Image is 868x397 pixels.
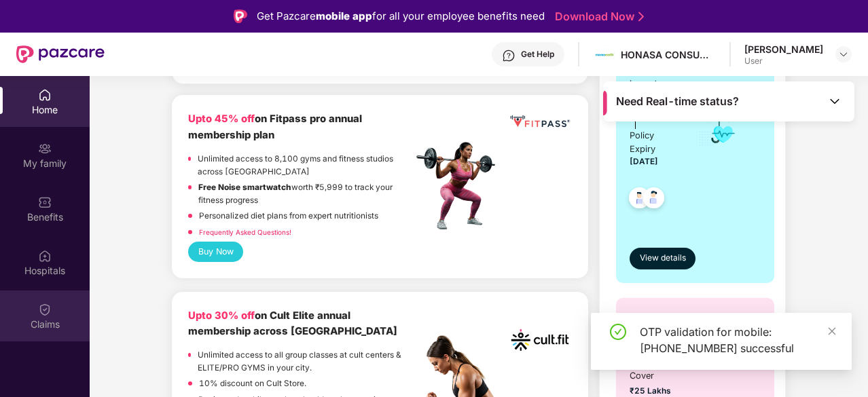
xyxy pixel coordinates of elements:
[412,138,507,233] img: fpp.png
[502,49,516,62] img: svg+xml;base64,PHN2ZyBpZD0iSGVscC0zMngzMiIgeG1sbnM9Imh0dHA6Ly93d3cudzMub3JnLzIwMDAvc3ZnIiB3aWR0aD...
[316,10,372,22] strong: mobile app
[828,94,842,108] img: Toggle Icon
[198,349,412,374] p: Unlimited access to all group classes at cult centers & ELITE/PRO GYMS in your city.
[508,308,572,372] img: cult.png
[16,45,105,63] img: New Pazcare Logo
[198,153,412,178] p: Unlimited access to 8,100 gyms and fitness studios across [GEOGRAPHIC_DATA]
[838,49,849,60] img: svg+xml;base64,PHN2ZyBpZD0iRHJvcGRvd24tMzJ4MzIiIHhtbG5zPSJodHRwOi8vd3d3LnczLm9yZy8yMDAwL3N2ZyIgd2...
[630,311,708,369] span: GROUP ACCIDENTAL INSURANCE
[199,377,306,390] p: 10% discount on Cult Store.
[38,195,52,209] img: svg+xml;base64,PHN2ZyBpZD0iQmVuZWZpdHMiIHhtbG5zPSJodHRwOi8vd3d3LnczLm9yZy8yMDAwL3N2ZyIgd2lkdGg9Ij...
[630,157,658,166] span: [DATE]
[640,324,835,356] div: OTP validation for mobile: [PHONE_NUMBER] successful
[38,249,52,263] img: svg+xml;base64,PHN2ZyBpZD0iSG9zcGl0YWxzIiB4bWxucz0iaHR0cDovL3d3dy53My5vcmcvMjAwMC9zdmciIHdpZHRoPS...
[188,242,243,261] button: Buy Now
[698,102,742,147] img: icon
[637,183,670,216] img: svg+xml;base64,PHN2ZyB4bWxucz0iaHR0cDovL3d3dy53My5vcmcvMjAwMC9zdmciIHdpZHRoPSI0OC45NDMiIGhlaWdodD...
[555,10,640,24] a: Download Now
[234,10,247,23] img: Logo
[257,8,545,24] div: Get Pazcare for all your employee benefits need
[621,48,716,61] div: HONASA CONSUMER LIMITED
[188,113,362,140] b: on Fitpass pro annual membership plan
[827,326,837,336] span: close
[521,49,554,60] div: Get Help
[744,43,823,56] div: [PERSON_NAME]
[640,252,686,265] span: View details
[198,181,412,206] p: worth ₹5,999 to track your fitness progress
[610,324,626,340] span: check-circle
[38,303,52,316] img: svg+xml;base64,PHN2ZyBpZD0iQ2xhaW0iIHhtbG5zPSJodHRwOi8vd3d3LnczLm9yZy8yMDAwL3N2ZyIgd2lkdGg9IjIwIi...
[595,45,615,64] img: Mamaearth%20Logo.jpg
[638,10,644,24] img: Stroke
[744,56,823,67] div: User
[198,183,291,192] strong: Free Noise smartwatch
[188,309,255,322] b: Upto 30% off
[199,210,378,223] p: Personalized diet plans from expert nutritionists
[630,129,679,156] div: Policy Expiry
[38,142,52,155] img: svg+xml;base64,PHN2ZyB3aWR0aD0iMjAiIGhlaWdodD0iMjAiIHZpZXdCb3g9IjAgMCAyMCAyMCIgZmlsbD0ibm9uZSIgeG...
[616,94,739,109] span: Need Real-time status?
[630,64,679,91] div: Policy issued
[38,88,52,102] img: svg+xml;base64,PHN2ZyBpZD0iSG9tZSIgeG1sbnM9Imh0dHA6Ly93d3cudzMub3JnLzIwMDAvc3ZnIiB3aWR0aD0iMjAiIG...
[630,248,695,269] button: View details
[188,113,255,125] b: Upto 45% off
[508,111,572,131] img: fppp.png
[188,309,397,337] b: on Cult Elite annual membership across [GEOGRAPHIC_DATA]
[623,183,656,216] img: svg+xml;base64,PHN2ZyB4bWxucz0iaHR0cDovL3d3dy53My5vcmcvMjAwMC9zdmciIHdpZHRoPSI0OC45NDMiIGhlaWdodD...
[199,228,291,236] a: Frequently Asked Questions!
